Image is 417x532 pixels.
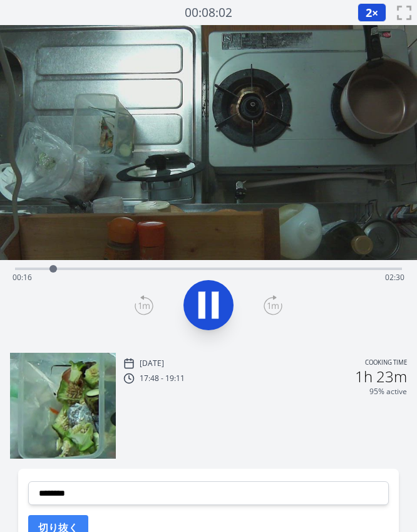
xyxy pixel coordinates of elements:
[366,5,372,20] span: 2
[355,369,407,384] h2: 1h 23m
[185,4,232,22] a: 00:08:02
[385,272,404,283] span: 02:30
[13,272,32,283] span: 00:16
[369,387,407,397] p: 95% active
[10,353,116,459] img: 251013084927_thumb.jpeg
[140,373,185,383] p: 17:48 - 19:11
[358,3,386,22] button: 2×
[365,358,407,369] p: Cooking time
[140,358,164,368] p: [DATE]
